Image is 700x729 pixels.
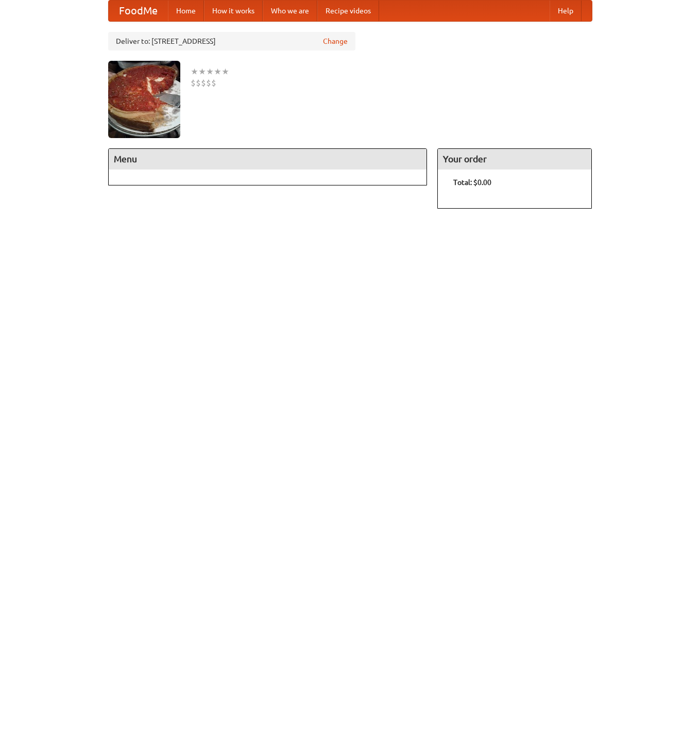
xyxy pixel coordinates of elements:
a: How it works [204,1,263,21]
a: Help [550,1,582,21]
a: FoodMe [109,1,168,21]
li: ★ [198,66,206,77]
li: ★ [191,66,198,77]
li: $ [201,77,206,89]
li: ★ [206,66,214,77]
li: $ [191,77,196,89]
a: Who we are [263,1,317,21]
a: Change [323,36,348,46]
img: angular.jpg [108,61,180,138]
h4: Your order [438,149,591,169]
li: $ [206,77,211,89]
a: Recipe videos [317,1,379,21]
li: ★ [214,66,221,77]
h4: Menu [109,149,427,169]
li: $ [211,77,216,89]
li: $ [196,77,201,89]
div: Deliver to: [STREET_ADDRESS] [108,32,355,50]
li: ★ [221,66,229,77]
b: Total: $0.00 [453,178,491,187]
a: Home [168,1,204,21]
